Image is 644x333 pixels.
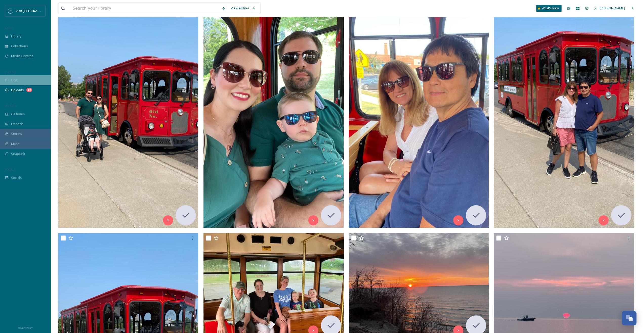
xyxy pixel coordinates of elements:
button: Open Chat [622,311,636,325]
span: UGC [11,78,18,83]
span: WIDGETS [5,104,17,108]
a: [PERSON_NAME] [591,3,627,13]
span: SOCIALS [5,168,15,171]
span: Uploads [11,88,24,92]
span: COLLECT [5,70,16,74]
span: [PERSON_NAME] [600,6,625,10]
img: SM%20Social%20Profile.png [8,8,13,13]
span: Privacy Policy [18,326,33,329]
span: MEDIA [5,26,14,30]
span: Embeds [11,122,24,126]
span: Maps [11,141,19,146]
span: Visit [GEOGRAPHIC_DATA][US_STATE] [16,8,72,13]
span: Socials [11,175,22,180]
span: SnapLink [11,151,25,156]
span: Library [11,34,21,39]
a: View all files [228,3,258,13]
div: 18 [26,88,32,92]
input: Search your library [70,3,219,14]
a: Privacy Policy [18,324,33,330]
span: Media Centres [11,54,33,58]
a: What's New [536,5,562,12]
span: Galleries [11,112,25,116]
span: Collections [11,44,28,49]
span: Stories [11,131,22,136]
